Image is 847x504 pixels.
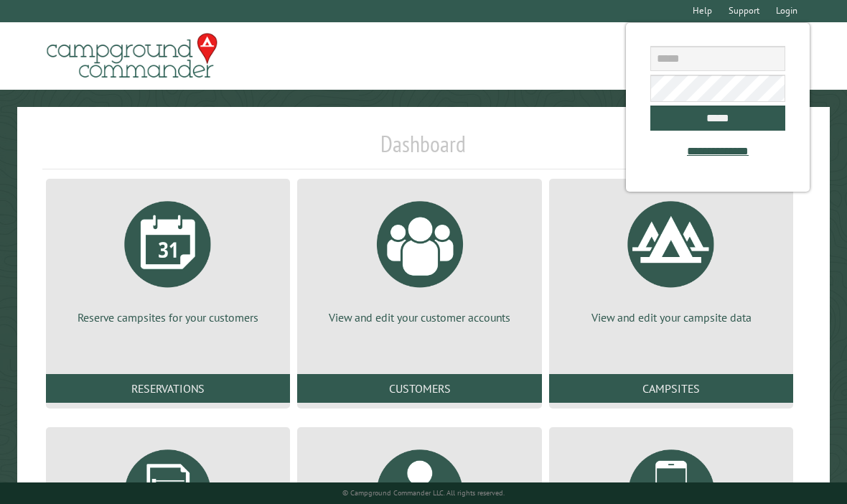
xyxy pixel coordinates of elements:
[63,309,273,325] p: Reserve campsites for your customers
[566,190,776,325] a: View and edit your campsite data
[566,309,776,325] p: View and edit your campsite data
[314,190,524,325] a: View and edit your customer accounts
[42,28,222,84] img: Campground Commander
[46,374,290,403] a: Reservations
[549,374,793,403] a: Campsites
[42,130,805,169] h1: Dashboard
[297,374,541,403] a: Customers
[63,190,273,325] a: Reserve campsites for your customers
[314,309,524,325] p: View and edit your customer accounts
[342,488,505,498] small: © Campground Commander LLC. All rights reserved.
